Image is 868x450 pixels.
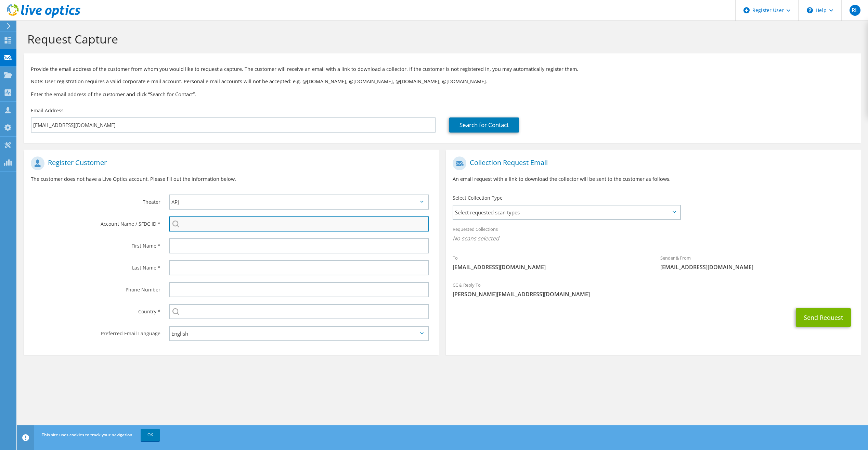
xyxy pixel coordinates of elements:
[453,290,854,298] span: [PERSON_NAME][EMAIL_ADDRESS][DOMAIN_NAME]
[446,222,861,247] div: Requested Collections
[850,5,860,16] span: RL
[31,175,432,183] p: The customer does not have a Live Optics account. Please fill out the information below.
[31,282,160,293] label: Phone Number
[31,326,160,337] label: Preferred Email Language
[31,157,429,170] h1: Register Customer
[453,195,503,201] label: Select Collection Type
[453,157,851,170] h1: Collection Request Email
[31,238,160,249] label: First Name *
[453,205,679,219] span: Select requested scan types
[31,195,160,205] label: Theater
[31,304,160,315] label: Country *
[31,260,160,271] label: Last Name *
[453,235,854,242] span: No scans selected
[31,107,64,114] label: Email Address
[807,7,813,13] svg: \n
[141,429,160,441] a: OK
[27,32,854,46] h1: Request Capture
[446,251,653,274] div: To
[653,251,861,274] div: Sender & From
[660,263,854,271] span: [EMAIL_ADDRESS][DOMAIN_NAME]
[31,90,854,98] h3: Enter the email address of the customer and click “Search for Contact”.
[31,78,854,85] p: Note: User registration requires a valid corporate e-mail account. Personal e-mail accounts will ...
[453,175,854,183] p: An email request with a link to download the collector will be sent to the customer as follows.
[31,216,160,227] label: Account Name / SFDC ID *
[446,278,861,301] div: CC & Reply To
[31,65,854,73] p: Provide the email address of the customer from whom you would like to request a capture. The cust...
[449,117,519,133] a: Search for Contact
[453,263,647,271] span: [EMAIL_ADDRESS][DOMAIN_NAME]
[796,308,851,327] button: Send Request
[42,432,133,438] span: This site uses cookies to track your navigation.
